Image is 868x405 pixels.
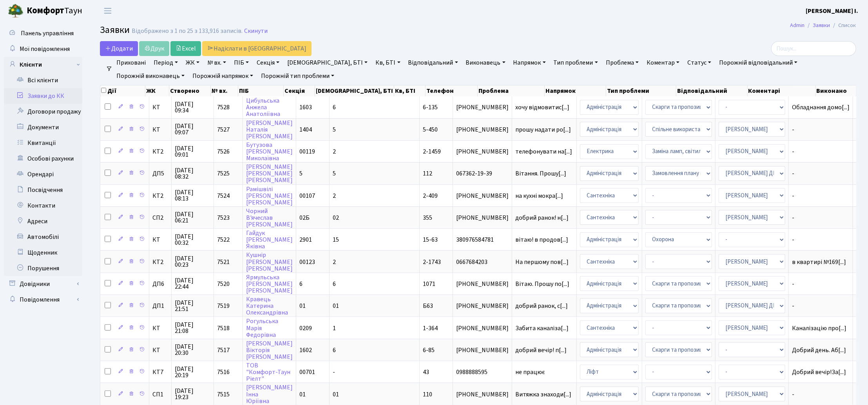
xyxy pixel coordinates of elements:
a: Заявки [813,21,830,29]
a: ЖК [183,56,203,69]
span: добрий ранок! н[...] [515,213,569,222]
span: Витяжка знаходи[...] [515,390,571,399]
a: Щоденник [4,245,82,260]
span: Таун [27,4,82,18]
span: - [792,391,850,398]
span: 00123 [299,258,315,266]
a: ПІБ [231,56,252,69]
a: Кв, БТІ [372,56,403,69]
a: Порожній напрямок [189,69,256,83]
a: Додати [100,41,138,56]
span: - [792,148,850,155]
span: [DATE] 00:32 [175,233,210,246]
span: - [792,193,850,199]
span: 7516 [217,368,230,376]
a: Повідомлення [4,292,82,307]
span: СП2 [152,215,168,221]
span: 7521 [217,258,230,266]
th: Дії [100,85,145,96]
a: Напрямок [510,56,549,69]
span: 15 [333,235,339,244]
span: Добрий день. Аб[...] [792,346,846,354]
a: [PERSON_NAME] І. [806,6,859,16]
span: 6 [333,346,336,354]
span: прошу надати ро[...] [515,125,571,134]
span: 355 [423,213,432,222]
span: [DATE] 19:23 [175,388,210,400]
span: [DATE] 22:44 [175,277,210,290]
a: Орендарі [4,166,82,182]
a: Рамішвілі[PERSON_NAME][PERSON_NAME] [246,185,293,207]
span: Додати [105,44,133,53]
a: ЦибульськаАнжелаАнатоліївна [246,96,280,118]
a: Всі клієнти [4,72,82,88]
span: 1 [333,324,336,333]
a: Статус [684,56,714,69]
span: На першому пов[...] [515,258,569,266]
span: [PHONE_NUMBER] [456,303,509,309]
span: 15-63 [423,235,438,244]
span: 43 [423,368,429,376]
a: Скинути [244,27,268,35]
span: [DATE] 21:08 [175,322,210,334]
th: Проблема [478,85,545,96]
th: ЖК [145,85,169,96]
span: 6 [333,103,336,112]
span: 2 [333,258,336,266]
span: добрий вечір! п[...] [515,346,567,354]
a: Admin [790,21,805,29]
span: 7523 [217,213,230,222]
span: 5 [299,169,303,178]
li: Список [830,21,856,30]
span: - [792,170,850,177]
b: Комфорт [27,4,64,17]
a: Договори продажу [4,104,82,119]
span: КТ2 [152,148,168,155]
span: [DATE] 09:34 [175,101,210,114]
span: [PHONE_NUMBER] [456,193,509,199]
span: 5-450 [423,125,438,134]
span: - [792,303,850,309]
span: 067362-19-39 [456,170,509,177]
th: ПІБ [238,85,284,96]
span: 5 [333,125,336,134]
span: 01 [299,390,306,399]
span: 110 [423,390,432,399]
a: Порожній тип проблеми [258,69,337,83]
a: Автомобілі [4,229,82,245]
span: [PHONE_NUMBER] [456,347,509,353]
span: 1404 [299,125,312,134]
span: 2-409 [423,192,438,200]
a: Документи [4,119,82,135]
a: Excel [170,41,201,56]
a: [PERSON_NAME][PERSON_NAME][PERSON_NAME] [246,163,293,184]
input: Пошук... [771,41,856,56]
span: 02 [333,213,339,222]
span: 00701 [299,368,315,376]
span: [PHONE_NUMBER] [456,127,509,133]
th: Тип проблеми [606,85,676,96]
a: [PERSON_NAME]Наталія[PERSON_NAME] [246,119,293,141]
span: 6 [299,280,303,288]
a: РогульськаМаріяФедорівна [246,317,278,339]
a: Гайдук[PERSON_NAME]Яківна [246,229,293,251]
span: [DATE] 08:13 [175,189,210,202]
span: 7517 [217,346,230,354]
th: Виконано [816,85,857,96]
span: 01 [333,302,339,310]
span: 7515 [217,390,230,399]
span: 112 [423,169,432,178]
a: Контакти [4,198,82,213]
nav: breadcrumb [779,17,868,34]
a: ЧорнийВ'ячеслав[PERSON_NAME] [246,207,293,229]
span: 7525 [217,169,230,178]
span: 7520 [217,280,230,288]
span: 1603 [299,103,312,112]
a: ТОВ"Комфорт-ТаунРіелт" [246,361,290,383]
a: Особові рахунки [4,151,82,166]
a: Бутузова[PERSON_NAME]Миколаївна [246,141,293,163]
span: [PHONE_NUMBER] [456,281,509,287]
a: Адреси [4,213,82,229]
img: logo.png [8,3,24,19]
